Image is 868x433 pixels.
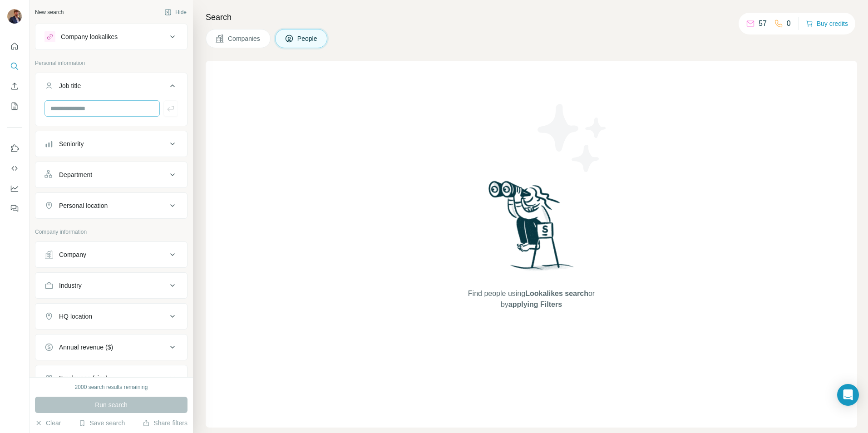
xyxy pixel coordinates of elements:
div: New search [35,8,64,16]
p: Company information [35,228,187,236]
button: Annual revenue ($) [35,336,187,358]
button: Company lookalikes [35,26,187,48]
div: Company lookalikes [61,32,118,41]
div: Company [59,250,86,259]
div: Annual revenue ($) [59,343,113,352]
button: HQ location [35,305,187,327]
div: 2000 search results remaining [75,383,148,391]
button: Job title [35,75,187,100]
button: Quick start [7,38,22,54]
button: Use Surfe on LinkedIn [7,140,22,157]
div: Job title [59,81,81,90]
button: Search [7,58,22,74]
img: Avatar [7,9,22,24]
div: Employees (size) [59,374,108,383]
button: Use Surfe API [7,160,22,177]
button: Hide [158,5,193,19]
p: Personal information [35,59,187,67]
img: Surfe Illustration - Stars [532,97,613,179]
button: Company [35,244,187,266]
div: HQ location [59,312,92,321]
div: Department [59,170,92,179]
button: Personal location [35,195,187,216]
p: 0 [787,18,791,29]
span: Lookalikes search [525,290,588,297]
span: applying Filters [508,300,562,308]
button: Buy credits [806,17,848,30]
button: Industry [35,275,187,296]
h4: Search [206,11,857,24]
button: Department [35,164,187,186]
button: Employees (size) [35,367,187,389]
div: Personal location [59,201,108,210]
button: Feedback [7,200,22,216]
span: People [297,34,318,43]
div: Seniority [59,139,84,148]
button: Save search [79,418,125,428]
button: My lists [7,98,22,114]
button: Share filters [143,418,187,428]
button: Dashboard [7,180,22,197]
p: 57 [759,18,767,29]
div: Industry [59,281,82,290]
span: Companies [228,34,261,43]
button: Clear [35,418,61,428]
span: Find people using or by [459,288,604,310]
button: Enrich CSV [7,78,22,94]
img: Surfe Illustration - Woman searching with binoculars [484,178,579,280]
div: Open Intercom Messenger [837,384,859,406]
button: Seniority [35,133,187,155]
